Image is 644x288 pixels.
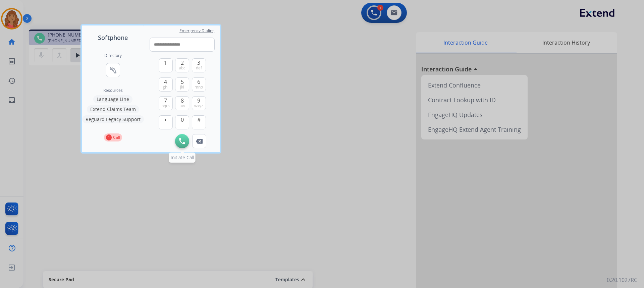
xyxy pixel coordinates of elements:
[159,58,173,72] button: 1
[192,58,206,72] button: 3def
[87,105,139,113] button: Extend Claims Team
[179,138,185,144] img: call-button
[103,88,123,93] span: Resources
[159,77,173,92] button: 4ghi
[82,115,144,123] button: Reguard Legacy Support
[109,66,117,74] mat-icon: connect_without_contact
[164,59,167,67] span: 1
[192,115,206,129] button: #
[196,139,203,144] img: call-button
[164,97,167,105] span: 7
[197,116,201,124] span: #
[197,97,200,105] span: 9
[179,103,185,109] span: tuv
[175,58,189,72] button: 2abc
[175,134,189,148] button: Initiate Call
[175,96,189,110] button: 8tuv
[192,96,206,110] button: 9wxyz
[104,133,122,141] button: 1Call
[164,116,167,124] span: +
[175,115,189,129] button: 0
[163,84,168,90] span: ghi
[175,77,189,92] button: 5jkl
[181,116,184,124] span: 0
[159,115,173,129] button: +
[181,97,184,105] span: 8
[106,134,112,140] p: 1
[161,103,170,109] span: pqrs
[196,65,202,71] span: def
[93,95,132,103] button: Language Line
[607,276,637,284] p: 0.20.1027RC
[192,77,206,92] button: 6mno
[197,78,200,86] span: 6
[181,78,184,86] span: 5
[159,96,173,110] button: 7pqrs
[104,53,122,58] h2: Directory
[113,134,120,140] p: Call
[98,33,128,42] span: Softphone
[197,59,200,67] span: 3
[171,154,194,161] span: Initiate Call
[179,28,215,34] span: Emergency Dialing
[195,84,203,90] span: mno
[194,103,203,109] span: wxyz
[180,84,184,90] span: jkl
[179,65,185,71] span: abc
[164,78,167,86] span: 4
[181,59,184,67] span: 2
